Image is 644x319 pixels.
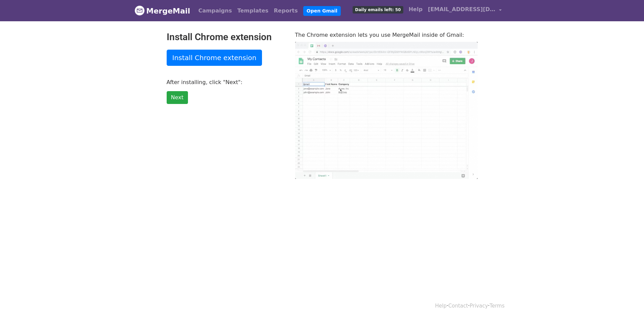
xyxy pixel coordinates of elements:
a: Terms [490,303,504,309]
a: Open Gmail [303,6,341,16]
div: 聊天小工具 [610,287,644,319]
h2: Install Chrome extension [167,31,285,43]
iframe: Chat Widget [610,287,644,319]
img: MergeMail logo [135,5,145,16]
a: Daily emails left: 50 [350,3,406,16]
a: Help [406,3,425,16]
a: Install Chrome extension [167,50,262,66]
a: [EMAIL_ADDRESS][DOMAIN_NAME] [425,3,504,19]
span: [EMAIL_ADDRESS][DOMAIN_NAME] [428,5,496,14]
p: The Chrome extension lets you use MergeMail inside of Gmail: [295,31,478,38]
p: After installing, click "Next": [167,79,285,86]
span: Daily emails left: 50 [353,6,403,14]
a: MergeMail [135,4,190,18]
a: Privacy [470,303,488,309]
a: Templates [235,4,271,18]
a: Next [167,91,188,104]
a: Help [435,303,447,309]
a: Contact [448,303,468,309]
a: Campaigns [196,4,235,18]
a: Reports [271,4,301,18]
